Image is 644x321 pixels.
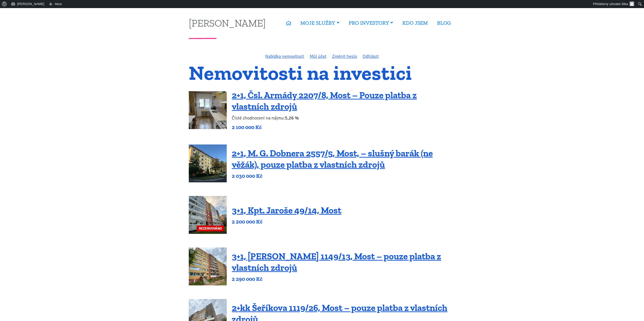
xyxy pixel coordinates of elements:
[232,114,455,121] p: Čisté zhodnocení na nájmu:
[189,18,266,28] a: [PERSON_NAME]
[232,276,455,283] p: 2 290 000 Kč
[232,172,455,180] p: 2 030 000 Kč
[189,64,455,81] h1: Nemovitosti na investici
[432,17,455,29] a: BLOG
[232,205,341,216] a: 3+1, Kpt. Jaroše 49/14, Most
[285,115,299,121] b: 5,26 %
[344,17,398,29] a: PRO INVESTORY
[232,218,341,225] p: 2 200 000 Kč
[265,54,304,59] a: Nabídka nemovitostí
[363,54,379,59] a: Odhlásit
[232,251,441,273] a: 3+1, [PERSON_NAME] 1149/13, Most – pouze platba z vlastních zdrojů
[398,17,432,29] a: KDO JSEM
[332,54,357,59] a: Změnit heslo
[310,54,326,59] a: Můj účet
[189,196,227,234] a: REZERVOVÁNO
[197,226,224,231] span: REZERVOVÁNO
[232,124,455,131] p: 2 100 000 Kč
[296,17,344,29] a: MOJE SLUŽBY
[621,2,628,6] span: Jitka
[232,148,433,170] a: 2+1, M. G. Dobnera 2557/5, Most, – slušný barák (ne věžák), pouze platba z vlastních zdrojů
[232,90,417,112] a: 2+1, Čsl. Armády 2207/8, Most – Pouze platba z vlastních zdrojů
